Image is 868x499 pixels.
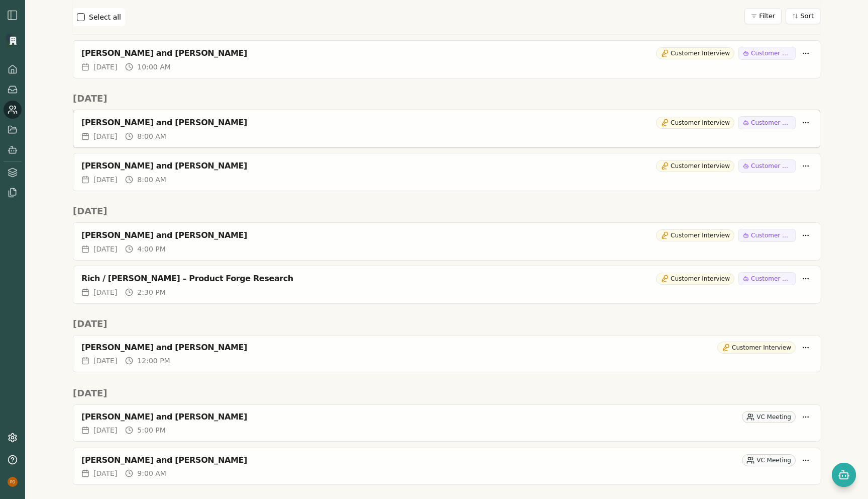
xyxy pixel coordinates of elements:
span: Customer Research [751,119,791,127]
span: [DATE] [93,131,117,141]
span: 4:00 PM [137,244,165,254]
span: [DATE] [93,62,117,72]
img: sidebar [7,9,19,21]
span: 8:00 AM [137,131,166,141]
a: [PERSON_NAME] and [PERSON_NAME]VC Meeting[DATE]9:00 AM [73,448,820,485]
button: Help [4,451,22,469]
div: [PERSON_NAME] and [PERSON_NAME] [81,118,652,128]
button: More options [800,411,812,423]
div: [PERSON_NAME] and [PERSON_NAME] [81,343,713,353]
img: profile [8,477,18,487]
div: [PERSON_NAME] and [PERSON_NAME] [81,48,652,58]
a: [PERSON_NAME] and [PERSON_NAME]VC Meeting[DATE]5:00 PM [73,404,820,442]
div: Customer Interview [656,117,734,129]
button: More options [800,454,812,466]
span: 2:30 PM [137,287,165,297]
button: More options [800,273,812,285]
div: Meetings list [73,335,820,378]
h2: [DATE] [73,92,820,106]
button: More options [800,47,812,59]
h2: [DATE] [73,386,820,400]
div: Customer Interview [656,47,734,59]
div: VC Meeting [742,411,796,423]
img: Organization logo [6,33,21,48]
div: Customer Interview [656,160,734,172]
div: Meetings list [73,222,820,309]
label: Select all [89,12,121,22]
button: Sort [786,8,820,24]
span: 5:00 PM [137,425,165,435]
span: Customer Research [751,275,791,283]
div: VC Meeting [742,454,796,466]
span: [DATE] [93,244,117,254]
button: More options [800,160,812,172]
span: Customer Research [751,231,791,239]
h2: [DATE] [73,204,820,218]
button: Open chat [832,463,856,487]
div: Customer Interview [656,273,734,285]
div: Customer Interview [717,342,796,354]
a: [PERSON_NAME] and [PERSON_NAME]Customer Interview[DATE]12:00 PM [73,335,820,372]
span: [DATE] [93,287,117,297]
h2: [DATE] [73,317,820,331]
span: Customer Research [751,162,791,170]
span: 8:00 AM [137,175,166,185]
div: Meetings list [73,40,820,84]
a: Rich / [PERSON_NAME] – Product Forge ResearchCustomer InterviewCustomer Research[DATE]2:30 PM [73,266,820,304]
div: Rich / [PERSON_NAME] – Product Forge Research [81,274,652,284]
span: 12:00 PM [137,356,170,366]
button: More options [800,117,812,129]
span: [DATE] [93,425,117,435]
span: 9:00 AM [137,468,166,478]
span: [DATE] [93,356,117,366]
div: [PERSON_NAME] and [PERSON_NAME] [81,455,738,465]
div: [PERSON_NAME] and [PERSON_NAME] [81,412,738,422]
button: Filter [744,8,782,24]
button: More options [800,229,812,241]
div: Meetings list [73,110,820,196]
span: [DATE] [93,468,117,478]
span: [DATE] [93,175,117,185]
a: [PERSON_NAME] and [PERSON_NAME]Customer InterviewCustomer Research[DATE]10:00 AM [73,40,820,78]
span: Customer Research [751,49,791,57]
div: Meetings list [73,404,820,491]
a: [PERSON_NAME] and [PERSON_NAME]Customer InterviewCustomer Research[DATE]8:00 AM [73,110,820,148]
span: 10:00 AM [137,62,170,72]
div: [PERSON_NAME] and [PERSON_NAME] [81,161,652,171]
div: Customer Interview [656,229,734,241]
button: More options [800,342,812,354]
a: [PERSON_NAME] and [PERSON_NAME]Customer InterviewCustomer Research[DATE]8:00 AM [73,153,820,191]
div: [PERSON_NAME] and [PERSON_NAME] [81,230,652,240]
a: [PERSON_NAME] and [PERSON_NAME]Customer InterviewCustomer Research[DATE]4:00 PM [73,222,820,261]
